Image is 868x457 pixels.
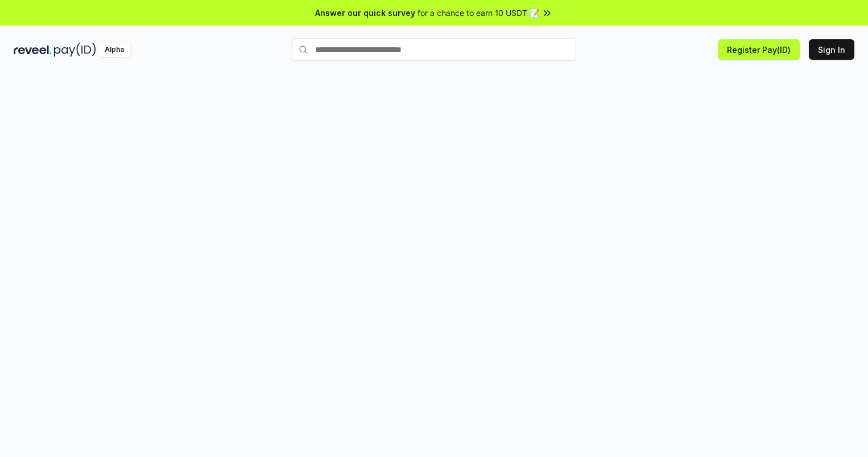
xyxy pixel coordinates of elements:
[54,43,96,57] img: pay_id
[315,7,415,19] span: Answer our quick survey
[418,7,539,19] span: for a chance to earn 10 USDT 📝
[14,43,52,57] img: reveel_dark
[98,43,130,57] div: Alpha
[809,39,854,60] button: Sign In
[718,39,800,60] button: Register Pay(ID)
